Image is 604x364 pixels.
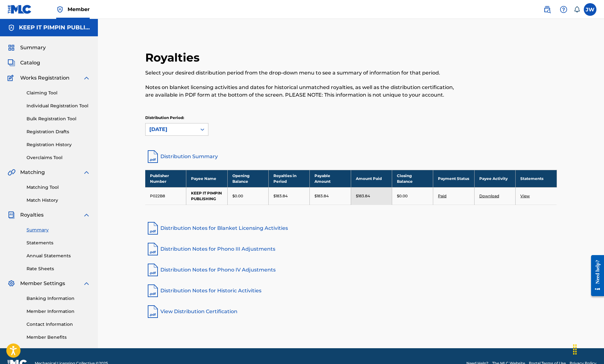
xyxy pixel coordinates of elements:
a: Download [479,194,499,198]
img: expand [83,169,90,176]
th: Royalties in Period [269,170,310,187]
a: Distribution Notes for Historic Activities [145,283,557,298]
a: Registration History [27,141,90,148]
img: expand [83,280,90,287]
p: Distribution Period: [145,115,208,121]
img: pdf [145,221,160,236]
p: $183.84 [314,193,329,199]
img: Top Rightsholder [56,6,64,13]
div: Drag [570,340,580,359]
td: KEEP IT PIMPIN PUBLISHING [186,187,227,205]
th: Payee Name [186,170,227,187]
img: search [543,6,551,13]
img: Accounts [8,24,15,32]
img: Catalog [8,59,15,67]
img: Summary [8,44,15,51]
a: Distribution Notes for Phono IV Adjustments [145,262,557,277]
img: pdf [145,283,160,298]
p: $183.84 [273,193,288,199]
img: Matching [8,169,15,176]
h2: Royalties [145,51,203,65]
img: Works Registration [8,74,16,82]
div: [DATE] [149,126,193,133]
img: Royalties [8,211,15,219]
img: help [560,6,567,13]
th: Amount Paid [351,170,392,187]
td: P022B8 [145,187,186,205]
div: Notifications [574,6,580,13]
th: Payment Status [433,170,474,187]
a: Claiming Tool [27,90,90,96]
a: Distribution Notes for Blanket Licensing Activities [145,221,557,236]
p: $183.84 [356,193,370,199]
p: $0.00 [397,193,408,199]
img: Member Settings [8,280,15,287]
p: Select your desired distribution period from the drop-down menu to see a summary of information f... [145,69,462,77]
span: Member Settings [20,280,65,287]
img: pdf [145,242,160,257]
p: $0.00 [232,193,243,199]
a: CatalogCatalog [8,59,40,67]
th: Opening Balance [227,170,268,187]
a: Banking Information [27,295,90,302]
iframe: Chat Widget [572,334,604,364]
img: pdf [145,304,160,319]
img: expand [83,211,90,219]
div: User Menu [584,3,596,16]
a: Member Benefits [27,334,90,341]
a: SummarySummary [8,44,46,51]
img: MLC Logo [8,5,32,14]
a: Statements [27,240,90,246]
img: distribution-summary-pdf [145,149,160,164]
img: expand [83,74,90,82]
a: Member Information [27,308,90,315]
th: Statements [516,170,557,187]
a: Matching Tool [27,184,90,191]
div: Help [557,3,570,16]
th: Payee Activity [474,170,515,187]
th: Payable Amount [310,170,351,187]
img: pdf [145,262,160,277]
a: Bulk Registration Tool [27,116,90,122]
a: Registration Drafts [27,128,90,135]
span: Member [68,6,90,13]
a: Distribution Summary [145,149,557,164]
a: Public Search [541,3,553,16]
th: Publisher Number [145,170,186,187]
a: Distribution Notes for Phono III Adjustments [145,242,557,257]
span: Catalog [20,59,40,67]
a: Rate Sheets [27,266,90,272]
span: Matching [20,169,45,176]
th: Closing Balance [392,170,433,187]
a: View [520,194,530,198]
iframe: Resource Center [586,250,604,301]
a: Individual Registration Tool [27,103,90,109]
span: Summary [20,44,46,51]
span: Works Registration [20,74,69,82]
a: Annual Statements [27,253,90,259]
a: Summary [27,227,90,233]
a: Overclaims Tool [27,154,90,161]
a: Paid [438,194,446,198]
p: Notes on blanket licensing activities and dates for historical unmatched royalties, as well as th... [145,84,462,99]
h5: KEEP IT PIMPIN PUBLISHING [19,24,90,31]
a: Contact Information [27,321,90,328]
span: Royalties [20,211,44,219]
a: Match History [27,197,90,204]
a: View Distribution Certification [145,304,557,319]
